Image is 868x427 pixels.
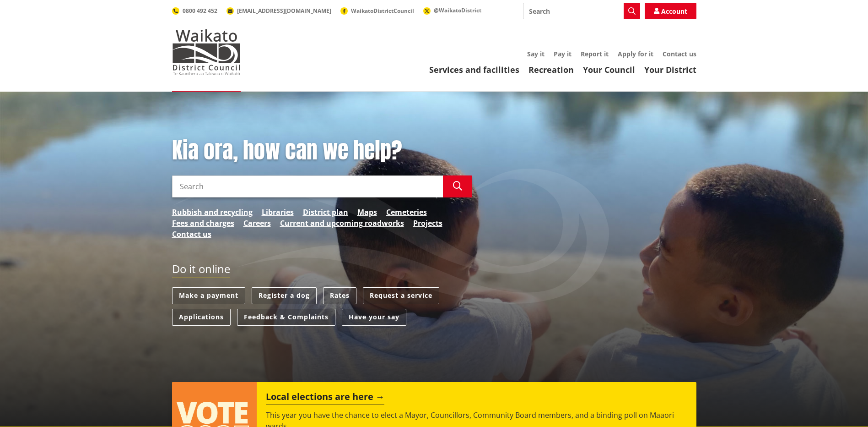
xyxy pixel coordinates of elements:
[386,207,427,218] a: Cemeteries
[252,287,317,304] a: Register a dog
[663,49,696,58] a: Contact us
[172,137,472,164] h1: Kia ora, how can we help?
[172,287,245,304] a: Make a payment
[237,309,335,326] a: Feedback & Complaints
[429,64,519,75] a: Services and facilities
[645,3,696,19] a: Account
[226,7,331,15] a: [EMAIL_ADDRESS][DOMAIN_NAME]
[243,218,271,229] a: Careers
[172,7,217,15] a: 0800 492 452
[581,49,609,58] a: Report it
[528,64,574,75] a: Recreation
[583,64,635,75] a: Your Council
[172,207,253,218] a: Rubbish and recycling
[266,391,384,405] h2: Local elections are here
[523,3,640,19] input: Search input
[527,49,545,58] a: Say it
[172,263,230,279] h2: Do it online
[262,207,294,218] a: Libraries
[172,29,241,75] img: Waikato District Council - Te Kaunihera aa Takiwaa o Waikato
[172,229,211,240] a: Contact us
[340,7,414,15] a: WaikatoDistrictCouncil
[172,309,231,326] a: Applications
[434,6,481,14] span: @WaikatoDistrict
[413,218,442,229] a: Projects
[172,175,443,197] input: Search input
[644,64,696,75] a: Your District
[351,7,414,15] span: WaikatoDistrictCouncil
[423,6,481,14] a: @WaikatoDistrict
[303,207,348,218] a: District plan
[618,49,653,58] a: Apply for it
[357,207,377,218] a: Maps
[172,218,234,229] a: Fees and charges
[342,309,406,326] a: Have your say
[363,287,439,304] a: Request a service
[237,7,331,15] span: [EMAIL_ADDRESS][DOMAIN_NAME]
[554,49,571,58] a: Pay it
[280,218,404,229] a: Current and upcoming roadworks
[323,287,356,304] a: Rates
[183,7,217,15] span: 0800 492 452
